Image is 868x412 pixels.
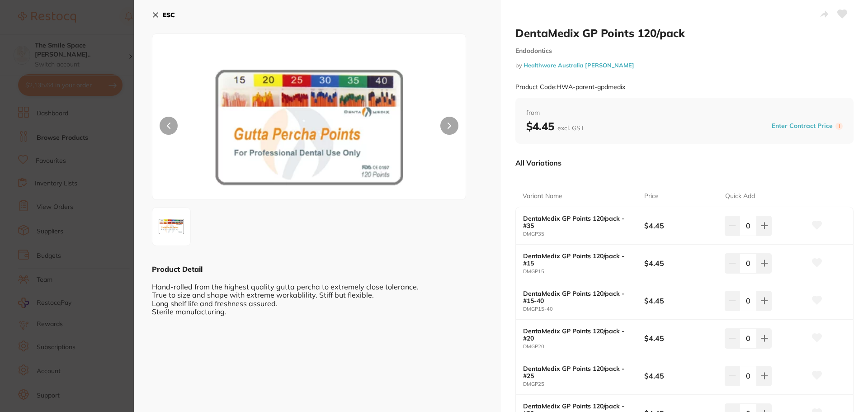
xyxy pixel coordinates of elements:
b: $4.45 [644,296,717,306]
b: ESC [163,11,175,19]
label: i [835,123,843,130]
small: DMGP35 [523,231,644,237]
a: Healthware Australia [PERSON_NAME] [524,62,634,69]
p: Quick Add [725,192,755,201]
button: Enter Contract Price [769,122,835,130]
img: Zw [215,57,403,199]
b: $4.45 [644,333,717,343]
b: $4.45 [644,371,717,381]
small: DMGP25 [523,381,644,387]
span: excl. GST [557,124,584,132]
small: Product Code: HWA-parent-gpdmedix [515,83,625,91]
b: $4.45 [526,119,584,133]
b: DentaMedix GP Points 120/pack - #20 [523,327,632,342]
p: Price [644,192,659,201]
b: $4.45 [644,221,717,231]
h2: DentaMedix GP Points 120/pack [515,26,854,40]
b: DentaMedix GP Points 120/pack - #25 [523,365,632,379]
div: Hand-rolled from the highest quality gutta percha to extremely close tolerance. True to size and ... [152,274,483,316]
b: DentaMedix GP Points 120/pack - #15 [523,252,632,267]
span: from [526,109,843,118]
small: DMGP20 [523,344,644,350]
small: Endodontics [515,47,854,55]
button: ESC [152,7,175,23]
b: DentaMedix GP Points 120/pack - #35 [523,215,632,229]
small: DMGP15-40 [523,306,644,312]
small: DMGP15 [523,269,644,275]
small: by [515,62,854,69]
b: DentaMedix GP Points 120/pack - #15-40 [523,290,632,304]
p: All Variations [515,158,561,167]
b: $4.45 [644,258,717,268]
img: Zw [155,215,188,238]
p: Variant Name [523,192,562,201]
b: Product Detail [152,265,203,274]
